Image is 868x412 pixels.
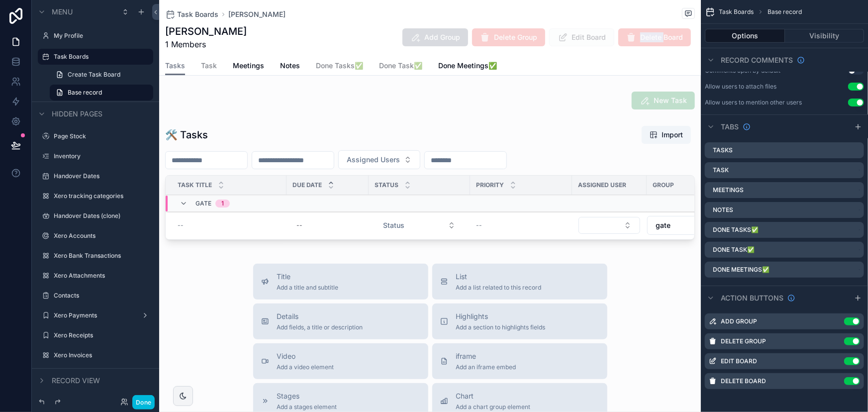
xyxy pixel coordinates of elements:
[432,343,607,379] button: iframeAdd an iframe embed
[50,85,153,101] a: Base record
[277,363,334,371] span: Add a video element
[54,351,147,359] label: Xero Invoices
[233,61,264,71] span: Meetings
[785,29,865,43] button: Visibility
[713,206,733,214] label: Notes
[277,323,363,331] span: Add fields, a title or description
[52,7,73,17] span: Menu
[713,186,744,194] label: Meetings
[277,391,337,401] span: Stages
[54,232,147,240] label: Xero Accounts
[201,57,217,77] a: Task
[721,293,783,303] span: Action buttons
[456,311,546,321] span: Highlights
[277,351,334,361] span: Video
[221,200,224,208] div: 1
[721,377,766,385] label: Delete Board
[316,61,363,71] span: Done Tasks✅
[54,152,147,160] label: Inventory
[165,57,185,76] a: Tasks
[54,331,147,339] label: Xero Receipts
[277,272,339,282] span: Title
[54,172,147,180] label: Handover Dates
[456,284,542,292] span: Add a list related to this record
[253,264,428,300] button: TitleAdd a title and subtitle
[653,181,674,189] span: Group
[432,264,607,300] button: ListAdd a list related to this record
[54,311,133,319] label: Xero Payments
[54,292,147,300] a: Contacts
[253,343,428,379] button: VideoAdd a video element
[705,29,785,43] button: Options
[432,304,607,339] button: HighlightsAdd a section to highlights fields
[721,122,739,132] span: Tabs
[165,9,218,19] a: Task Boards
[280,61,300,71] span: Notes
[379,61,422,71] span: Done Task✅
[54,32,147,40] label: My Profile
[54,192,147,200] label: Xero tracking categories
[456,391,531,401] span: Chart
[438,61,497,71] span: Done Meetings✅
[456,323,546,331] span: Add a section to highlights fields
[54,252,147,260] label: Xero Bank Transactions
[456,272,542,282] span: List
[253,304,428,339] button: DetailsAdd fields, a title or description
[177,9,218,19] span: Task Boards
[277,403,337,411] span: Add a stages element
[201,61,217,71] span: Task
[54,132,147,140] label: Page Stock
[713,226,759,234] label: Done Tasks✅
[316,57,363,77] a: Done Tasks✅
[713,166,729,174] label: Task
[713,146,733,154] label: Tasks
[178,181,212,189] span: Task Title
[52,109,102,119] span: Hidden pages
[476,181,504,189] span: Priority
[68,71,120,79] span: Create Task Board
[456,351,516,361] span: iframe
[456,403,531,411] span: Add a chart group element
[705,83,776,91] div: Allow users to attach files
[456,363,516,371] span: Add an iframe embed
[233,57,264,77] a: Meetings
[292,181,322,189] span: Due Date
[721,55,793,65] span: Record comments
[768,8,802,16] span: Base record
[50,67,153,83] a: Create Task Board
[277,311,363,321] span: Details
[165,38,247,50] span: 1 Members
[52,376,100,386] span: Record view
[375,181,398,189] span: Status
[721,337,766,345] label: Delete Group
[54,272,147,280] label: Xero Attachments
[54,212,147,220] label: Handover Dates (clone)
[705,99,802,106] div: Allow users to mention other users
[54,53,147,61] label: Task Boards
[721,357,757,365] label: Edit Board
[280,57,300,77] a: Notes
[713,246,755,254] label: Done Task✅
[165,61,185,71] span: Tasks
[228,9,286,19] a: [PERSON_NAME]
[132,395,155,410] button: Done
[438,57,497,77] a: Done Meetings✅
[165,24,247,38] h1: [PERSON_NAME]
[713,266,770,274] label: Done Meetings✅
[68,89,102,97] span: Base record
[578,181,626,189] span: Assigned User
[195,200,211,208] span: gate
